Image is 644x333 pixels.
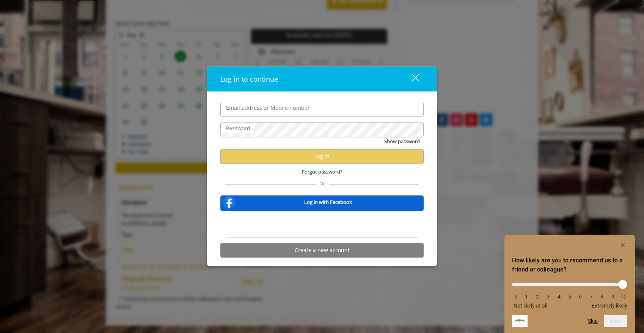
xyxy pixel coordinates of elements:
span: Forgot password? [302,168,342,176]
span: Extremely likely [592,303,627,309]
li: 0 [512,294,520,300]
label: Email address or Mobile number [222,104,314,112]
button: Create a new account [220,243,424,257]
li: 5 [566,294,573,300]
button: Skip [588,318,598,324]
button: Next question [604,315,627,327]
span: Not likely at all [514,303,547,309]
div: How likely are you to recommend us to a friend or colleague? Select an option from 0 to 10, with ... [512,241,627,327]
input: Email address or Mobile number [220,102,424,117]
li: 1 [523,294,530,300]
div: close dialog [403,73,418,85]
span: Or [316,180,329,186]
li: 10 [620,294,627,300]
label: Password [222,124,254,133]
li: 9 [609,294,617,300]
li: 6 [576,294,584,300]
button: Show password [384,137,420,145]
img: facebook-logo [221,194,237,210]
li: 8 [598,294,606,300]
li: 3 [544,294,552,300]
div: How likely are you to recommend us to a friend or colleague? Select an option from 0 to 10, with ... [512,277,627,309]
input: Password [220,122,424,137]
li: 4 [555,294,563,300]
span: Log in to continue [220,74,278,84]
li: 7 [587,294,595,300]
b: Log in with Facebook [304,198,352,206]
li: 2 [534,294,541,300]
button: Log in [220,149,424,164]
button: Hide survey [618,241,627,250]
button: close dialog [398,71,424,87]
h2: How likely are you to recommend us to a friend or colleague? Select an option from 0 to 10, with ... [512,256,627,274]
iframe: Sign in with Google Button [280,216,364,232]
